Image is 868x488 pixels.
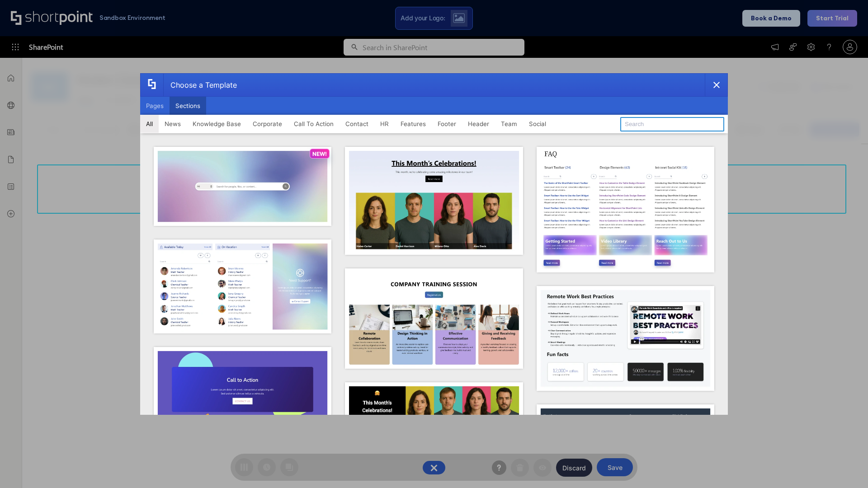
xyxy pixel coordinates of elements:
[140,97,170,115] button: Pages
[823,445,868,488] iframe: Chat Widget
[288,115,340,133] button: Call To Action
[495,115,523,133] button: Team
[395,115,432,133] button: Features
[312,150,327,157] p: NEW!
[462,115,495,133] button: Header
[163,74,237,96] div: Choose a Template
[620,117,724,131] input: Search
[374,115,395,133] button: HR
[432,115,462,133] button: Footer
[340,115,374,133] button: Contact
[159,115,187,133] button: News
[247,115,288,133] button: Corporate
[170,97,206,115] button: Sections
[187,115,247,133] button: Knowledge Base
[523,115,552,133] button: Social
[140,115,159,133] button: All
[140,73,728,415] div: template selector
